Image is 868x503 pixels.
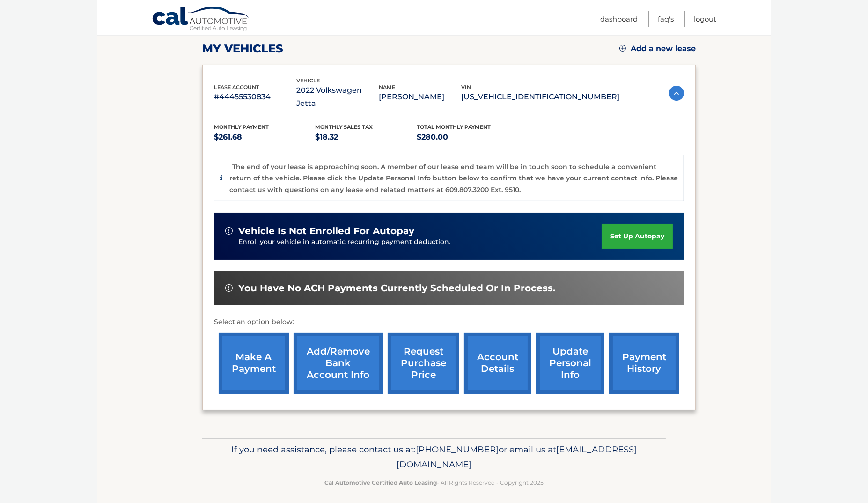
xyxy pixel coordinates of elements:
img: alert-white.svg [225,227,233,235]
span: Monthly sales Tax [316,124,373,130]
a: Add/Remove bank account info [294,333,383,394]
p: Select an option below: [214,317,684,328]
span: Total Monthly Payment [417,124,491,130]
span: Monthly Payment [214,124,269,130]
p: [PERSON_NAME] [379,90,461,104]
p: The end of your lease is approaching soon. A member of our lease end team will be in touch soon t... [229,163,678,194]
p: $18.32 [316,131,417,144]
img: add.svg [619,45,626,52]
p: #44455530834 [214,90,296,104]
a: Cal Automotive [152,6,250,33]
span: vehicle is not enrolled for autopay [238,225,414,237]
a: make a payment [219,333,289,394]
a: set up autopay [602,224,673,249]
p: - All Rights Reserved - Copyright 2025 [208,478,660,488]
a: Logout [694,11,716,27]
p: $280.00 [417,131,518,144]
a: request purchase price [388,333,459,394]
p: If you need assistance, please contact us at: or email us at [208,442,660,472]
span: name [379,84,395,90]
a: Dashboard [600,11,638,27]
span: [PHONE_NUMBER] [416,444,499,455]
span: You have no ACH payments currently scheduled or in process. [238,282,555,294]
p: 2022 Volkswagen Jetta [296,84,379,110]
p: Enroll your vehicle in automatic recurring payment deduction. [238,237,602,247]
a: FAQ's [658,11,674,27]
a: Add a new lease [619,44,696,53]
img: accordion-active.svg [669,86,684,101]
span: vehicle [296,77,320,84]
span: lease account [214,84,259,90]
a: payment history [609,333,679,394]
h2: my vehicles [202,42,283,56]
strong: Cal Automotive Certified Auto Leasing [324,479,437,486]
img: alert-white.svg [225,284,233,292]
a: update personal info [536,333,604,394]
a: account details [464,333,531,394]
p: $261.68 [214,131,316,144]
span: vin [461,84,471,90]
p: [US_VEHICLE_IDENTIFICATION_NUMBER] [461,90,619,104]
